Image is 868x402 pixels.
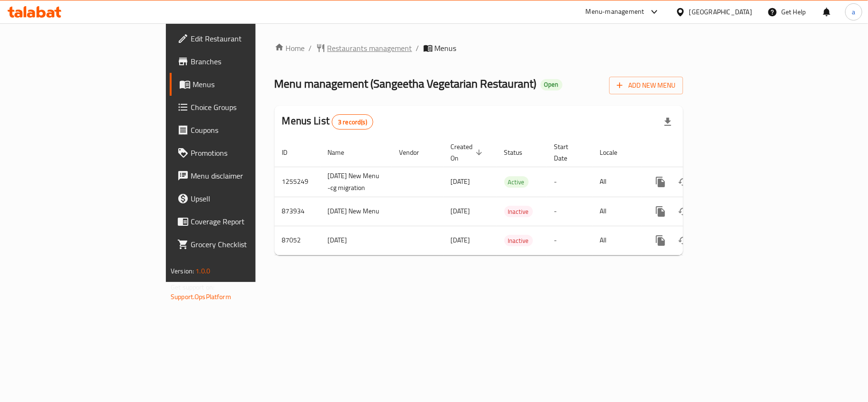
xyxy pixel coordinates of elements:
h2: Menus List [282,114,373,130]
a: Menus [170,73,311,96]
td: - [547,167,592,197]
span: 3 record(s) [332,118,373,127]
span: Menus [193,79,303,90]
div: Open [541,79,562,90]
span: Menus [435,42,457,54]
button: more [649,229,672,252]
table: enhanced table [275,138,748,255]
span: Branches [191,56,303,67]
span: [DATE] [451,234,470,246]
span: Edit Restaurant [191,33,303,44]
span: Add New Menu [617,80,675,91]
span: ID [282,147,300,158]
span: Status [504,147,535,158]
span: Name [328,147,357,158]
span: Vendor [399,147,432,158]
span: Grocery Checklist [191,239,303,250]
span: [DATE] [451,175,470,188]
td: [DATE] [320,226,392,255]
button: Change Status [672,200,695,223]
a: Restaurants management [316,42,412,54]
td: - [547,226,592,255]
button: Add New Menu [609,77,683,94]
span: Inactive [504,235,533,246]
th: Actions [642,138,748,167]
div: Menu-management [586,6,644,18]
span: Restaurants management [327,42,412,54]
td: [DATE] New Menu [320,197,392,226]
a: Choice Groups [170,96,311,119]
a: Promotions [170,141,311,164]
li: / [416,42,419,54]
span: Coverage Report [191,216,303,227]
td: All [592,167,642,197]
a: Support.OpsPlatform [171,291,231,303]
span: [DATE] [451,205,470,217]
div: Total records count [332,114,373,130]
span: Open [541,80,562,89]
span: Promotions [191,147,303,159]
span: 1.0.0 [195,265,210,277]
span: Version: [171,265,194,277]
div: [GEOGRAPHIC_DATA] [689,7,752,17]
td: All [592,226,642,255]
span: Menu management ( Sangeetha Vegetarian Restaurant ) [275,73,537,94]
span: Active [504,177,529,188]
button: Change Status [672,171,695,193]
span: Inactive [504,206,533,217]
span: Coupons [191,124,303,136]
a: Coupons [170,119,311,141]
button: Change Status [672,229,695,252]
a: Menu disclaimer [170,164,311,187]
nav: breadcrumb [275,42,683,54]
span: Menu disclaimer [191,170,303,181]
span: Upsell [191,193,303,204]
button: more [649,200,672,223]
a: Upsell [170,187,311,210]
button: more [649,171,672,193]
div: Export file [656,111,679,133]
span: Start Date [554,141,581,164]
a: Branches [170,50,311,73]
td: All [592,197,642,226]
span: Locale [600,147,630,158]
a: Edit Restaurant [170,27,311,50]
span: Get support on: [171,281,214,293]
span: a [852,7,855,17]
span: Choice Groups [191,101,303,113]
span: Created On [451,141,485,164]
a: Grocery Checklist [170,233,311,256]
td: - [547,197,592,226]
td: [DATE] New Menu -cg migration [320,167,392,197]
a: Coverage Report [170,210,311,233]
